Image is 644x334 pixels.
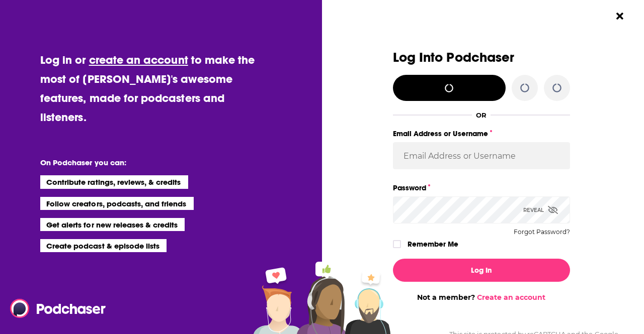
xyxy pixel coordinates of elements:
div: Not a member? [393,293,570,302]
a: Podchaser - Follow, Share and Rate Podcasts [10,299,99,318]
h3: Log Into Podchaser [393,50,570,65]
button: Forgot Password? [514,229,570,236]
li: On Podchaser you can: [40,158,242,167]
li: Follow creators, podcasts, and friends [40,197,194,210]
div: OR [476,111,487,119]
li: Create podcast & episode lists [40,239,167,252]
a: Create an account [477,293,545,302]
button: Close Button [610,7,629,26]
a: create an account [89,53,188,67]
button: Log In [393,259,570,282]
label: Remember Me [408,238,458,251]
div: Reveal [523,196,558,224]
li: Get alerts for new releases & credits [40,218,185,231]
input: Email Address or Username [393,142,570,169]
label: Password [393,181,570,194]
label: Email Address or Username [393,127,570,140]
li: Contribute ratings, reviews, & credits [40,175,188,188]
img: Podchaser - Follow, Share and Rate Podcasts [10,299,107,318]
